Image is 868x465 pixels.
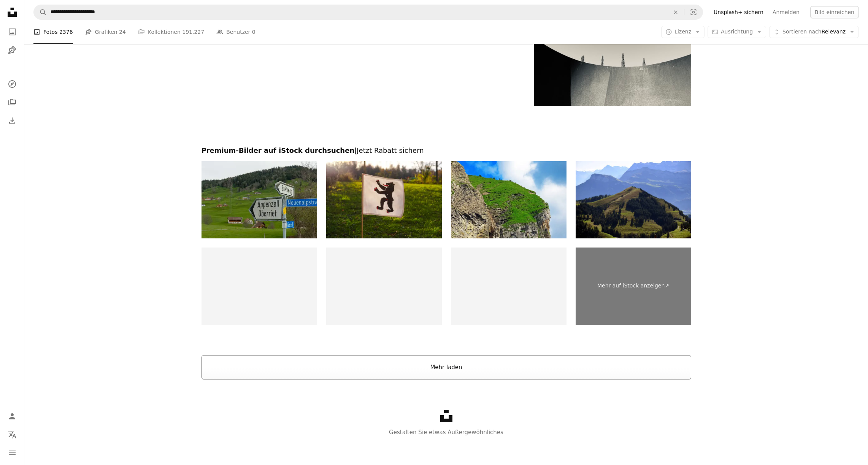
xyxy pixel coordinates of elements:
[326,248,442,325] img: Die Lisighaus-Siedlung im Toggenburg und im Thurtal
[5,409,20,424] a: Anmelden / Registrieren
[5,445,20,460] button: Menü
[684,5,703,19] button: Visuelle Suche
[769,26,859,38] button: Sortieren nachRelevanz
[34,5,47,19] button: Unsplash suchen
[202,146,691,155] h2: Premium-Bilder auf iStock durchsuchen
[782,28,846,36] span: Relevanz
[721,29,753,35] span: Ausrichtung
[5,427,20,442] button: Sprache
[576,161,691,238] img: Rigi Kulm, Rigi in der Schweiz
[5,95,20,110] a: Kollektionen
[202,248,317,325] img: Ein Holzeindruck einer Hexe auf einer Besen, Naturlandschaft.
[661,26,705,38] button: Lizenz
[216,20,255,44] a: Benutzer 0
[5,43,20,58] a: Grafiken
[182,28,204,36] span: 191.227
[674,29,691,35] span: Lizenz
[709,6,768,18] a: Unsplash+ sichern
[5,5,20,21] a: Startseite — Unsplash
[451,248,567,325] img: The Fassa Valley in the Dolomites (Trentino, northern Italy)
[708,26,766,38] button: Ausrichtung
[202,161,317,238] img: Verkehrszeichen in Schweizer Alpen
[33,5,703,20] form: Finden Sie Bildmaterial auf der ganzen Webseite
[138,20,204,44] a: Kollektionen 191.227
[782,29,822,35] span: Sortieren nach
[119,28,126,36] span: 24
[24,428,868,437] p: Gestalten Sie etwas Außergewöhnliches
[326,161,442,238] img: Nahaufnahme der weiss-schwarzen Flagge des Kantons Appenzell, die mit unscharfem Hintergrund im G...
[5,113,20,128] a: Bisherige Downloads
[768,6,804,18] a: Anmelden
[810,6,859,18] button: Bild einreichen
[451,161,567,238] img: Almwiesen und Weiden an den Hängen des Uri-Alpenmassivs, Melchtal - Kanton Obwalden, Schweiz (Kan...
[85,20,126,44] a: Grafiken 24
[354,146,424,154] span: | Jetzt Rabatt sichern
[252,28,255,36] span: 0
[5,76,20,92] a: Entdecken
[576,248,691,325] a: Mehr auf iStock anzeigen↗
[667,5,684,19] button: Löschen
[202,355,691,379] button: Mehr laden
[5,24,20,40] a: Fotos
